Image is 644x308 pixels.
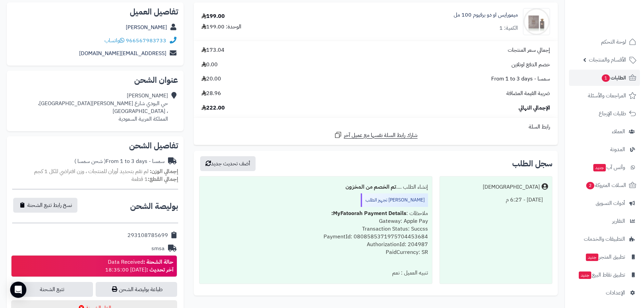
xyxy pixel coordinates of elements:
span: جديد [579,271,591,279]
span: لوحة التحكم [601,37,626,47]
span: 28.96 [201,90,221,97]
a: التطبيقات والخدمات [569,231,640,247]
div: [DEMOGRAPHIC_DATA] [483,183,540,191]
span: وآتس آب [593,163,625,172]
a: 966567983733 [126,37,166,45]
a: السلات المتروكة2 [569,177,640,193]
span: سمسا - From 1 to 3 days [491,75,550,83]
strong: إجمالي الوزن: [150,167,178,175]
div: تنبيه العميل : نعم [204,266,428,280]
span: خصم الدفع اونلاين [511,61,550,69]
div: الوحدة: 199.00 [201,23,241,31]
div: smsa [151,245,165,253]
span: الطلبات [601,73,626,82]
span: جديد [586,254,598,261]
span: أدوات التسويق [596,198,625,208]
b: تم الخصم من المخزون [345,183,396,191]
a: الإعدادات [569,285,640,301]
div: [PERSON_NAME] تجهيز الطلب [361,193,428,207]
b: MyFatoorah Payment Details: [331,209,406,217]
span: المراجعات والأسئلة [588,91,626,100]
span: طلبات الإرجاع [599,109,626,118]
span: لم تقم بتحديد أوزان للمنتجات ، وزن افتراضي للكل 1 كجم [34,167,148,175]
div: 293108785699 [127,232,168,239]
div: [DATE] - 6:27 م [444,193,548,207]
span: 0.00 [201,61,218,69]
span: 173.04 [201,46,224,54]
span: إجمالي سعر المنتجات [508,46,550,54]
h2: بوليصة الشحن [130,202,178,210]
span: تطبيق المتجر [585,252,625,262]
h2: تفاصيل العميل [12,8,178,16]
a: العملاء [569,123,640,140]
span: جديد [593,164,606,171]
a: الطلبات1 [569,70,640,86]
span: الأقسام والمنتجات [589,55,626,65]
button: أضف تحديث جديد [200,156,256,171]
div: سمسا - From 1 to 3 days [74,158,165,165]
a: طباعة بوليصة الشحن [96,282,177,297]
img: 1739818862-DSC_3023-1-ff-90x90.jpg [523,8,550,35]
div: رابط السلة [196,123,555,131]
span: 222.00 [201,104,225,112]
button: نسخ رابط تتبع الشحنة [13,198,77,213]
span: ضريبة القيمة المضافة [506,90,550,97]
a: [EMAIL_ADDRESS][DOMAIN_NAME] [79,49,166,57]
span: 1 [602,74,610,82]
span: 20.00 [201,75,221,83]
a: طلبات الإرجاع [569,105,640,122]
small: 1 قطعة [132,175,178,183]
a: [PERSON_NAME] [126,23,167,31]
div: [PERSON_NAME] حي البودي شارع [PERSON_NAME][GEOGRAPHIC_DATA]، ، [GEOGRAPHIC_DATA] المملكة العربية ... [38,92,168,123]
span: التطبيقات والخدمات [584,234,625,244]
div: 199.00 [201,13,225,20]
strong: إجمالي القطع: [148,175,178,183]
div: ملاحظات : Gateway: Apple Pay Transaction Status: Succss PaymentId: 0808585371975704453684 Authori... [204,207,428,266]
h2: عنوان الشحن [12,76,178,84]
a: واتساب [104,37,124,45]
h2: تفاصيل الشحن [12,142,178,150]
span: العملاء [612,127,625,136]
span: المدونة [610,145,625,154]
a: المدونة [569,141,640,158]
a: شارك رابط السلة نفسها مع عميل آخر [334,131,418,139]
span: التقارير [612,216,625,226]
span: السلات المتروكة [586,181,626,190]
span: شارك رابط السلة نفسها مع عميل آخر [344,132,418,139]
span: ( شحن سمسا ) [74,157,106,165]
div: Data Received [DATE] 18:35:00 [105,258,173,274]
a: لوحة التحكم [569,34,640,50]
div: إنشاء الطلب .... [204,181,428,194]
a: التقارير [569,213,640,229]
img: logo-2.png [598,18,638,32]
a: أدوات التسويق [569,195,640,211]
span: الإعدادات [606,288,625,298]
div: Open Intercom Messenger [10,282,26,298]
span: 2 [586,182,594,189]
div: الكمية: 1 [499,24,518,32]
span: الإجمالي النهائي [519,104,550,112]
a: وآتس آبجديد [569,159,640,175]
span: تطبيق نقاط البيع [578,270,625,280]
a: المراجعات والأسئلة [569,88,640,104]
span: نسخ رابط تتبع الشحنة [27,201,72,209]
a: تطبيق المتجرجديد [569,249,640,265]
a: ميمورايس او دو برفيوم 100 مل [454,11,518,19]
a: تتبع الشحنة [11,282,93,297]
h3: سجل الطلب [512,160,552,168]
strong: حالة الشحنة : [143,258,173,266]
a: تطبيق نقاط البيعجديد [569,267,640,283]
strong: آخر تحديث : [146,266,173,274]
